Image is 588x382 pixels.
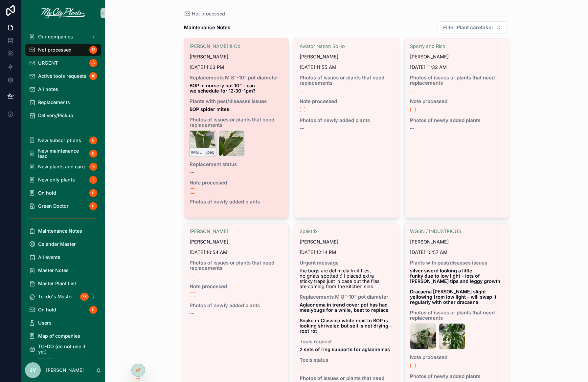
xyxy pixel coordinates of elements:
[89,137,97,144] div: 0
[89,163,97,171] div: 6
[25,225,101,237] a: Maintenance Notes
[300,239,338,244] span: [PERSON_NAME]
[410,260,504,265] span: Plants with pest/diseases issues
[300,75,394,86] span: Photos of issues or plants that need replacements
[300,118,394,123] span: Photos of newly added plants
[25,57,101,69] a: URGENT3
[38,333,80,339] span: Map of companies
[30,366,36,374] span: JV
[410,75,504,86] span: Photos of issues or plants that need replacements
[190,207,194,212] span: --
[89,202,97,210] div: 0
[300,365,304,371] span: --
[38,148,87,159] span: New maintenance lead
[38,164,85,169] span: New plants and care
[410,88,415,94] span: --
[300,357,394,363] span: Tools status
[38,113,73,118] span: Delivery/Pickup
[25,200,101,212] a: Green Doctor0
[192,11,225,17] span: Not processed
[25,304,101,316] a: On hold0
[410,44,445,49] span: Sporty and Rich
[38,177,75,182] span: New only plants
[38,242,76,247] span: Calendar Master
[38,34,73,39] span: Our companies
[38,100,70,105] span: Replacements
[300,44,345,49] span: Aviator Nation SoHo
[410,99,504,104] span: Note processed
[25,83,101,95] a: All notes
[410,355,504,360] span: Note processed
[190,106,229,112] strong: BOP spider mites
[300,294,394,300] span: Replacements M 8”-10” pot diameter
[300,65,394,70] span: [DATE] 11:55 AM
[89,306,97,314] div: 0
[190,83,256,94] strong: BOP in nursery pot 10” - can we schedule for 12:30-1pm?
[190,44,240,49] a: [PERSON_NAME] & Co
[443,24,493,31] span: Filter Plant caretaker
[25,110,101,121] a: Delivery/Pickup
[38,228,82,234] span: Maintenance Notes
[410,229,461,234] a: WGSN / INDUSTRIOUS
[38,294,73,299] span: To-do's Master
[25,187,101,199] a: On hold0
[300,302,393,334] strong: Aglaonema in trend cover pot has had mealybugs for a while, best to replace Snake in Classico whi...
[190,303,283,308] span: Photos of newly added plants
[190,239,228,244] span: [PERSON_NAME]
[300,88,304,94] span: --
[438,21,507,34] button: Select Button
[25,148,101,159] a: New maintenance lead0
[190,54,228,59] span: [PERSON_NAME]
[38,87,58,92] span: All notes
[190,180,283,185] span: Note processed
[25,278,101,289] a: Master Plant List
[46,367,84,373] p: [PERSON_NAME]
[410,250,504,255] span: [DATE] 10:57 AM
[205,150,214,155] span: .jpeg
[89,150,97,158] div: 0
[25,135,101,146] a: New subscriptions0
[89,59,97,67] div: 3
[410,374,504,379] span: Photos of newly added plants
[190,65,283,70] span: [DATE] 1:03 PM
[38,281,76,286] span: Master Plant List
[21,26,105,358] div: scrollable content
[184,38,289,218] a: [PERSON_NAME] & Co[PERSON_NAME][DATE] 1:03 PMReplacements M 8”-10” pot diameterBOP in nursery pot...
[25,70,101,82] a: Active tools requests16
[190,117,283,128] span: Photos of issues or plants that need replacements
[190,170,194,175] span: --
[89,46,97,54] div: 13
[38,47,72,53] span: Not processed
[190,99,283,104] span: Plants with pest/diseases issues
[410,118,504,123] span: Photos of newly added plants
[25,31,101,43] a: Our companies
[38,74,86,79] span: Active tools requests
[300,260,394,265] span: Urgent message
[89,176,97,184] div: 2
[89,189,97,197] div: 0
[190,284,283,289] span: Note processed
[25,317,101,329] a: Users
[38,190,56,196] span: On hold
[190,311,194,316] span: --
[300,54,338,59] span: [PERSON_NAME]
[38,344,95,354] span: TO-DO (do not use it yet)
[25,330,101,342] a: Map of companies
[41,8,85,18] img: App logo
[300,268,394,289] span: the bugs are definitely fruit flies, no gnats spotted :) I placed extra sticky traps just in case...
[38,320,52,326] span: Users
[190,199,283,204] span: Photos of newly added plants
[25,238,101,250] a: Calendar Master
[25,174,101,186] a: New only plants2
[25,96,101,108] a: Replacements
[25,265,101,276] a: Master Notes
[300,99,394,104] span: Note processed
[294,38,399,218] a: Aviator Nation SoHo[PERSON_NAME][DATE] 11:55 AMPhotos of issues or plants that need replacements-...
[410,239,449,244] span: [PERSON_NAME]
[190,260,283,271] span: Photos of issues or plants that need replacements
[89,72,97,80] div: 16
[184,23,230,32] h1: Maintenance Notes
[190,229,228,234] a: [PERSON_NAME]
[300,229,318,234] a: Spektrix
